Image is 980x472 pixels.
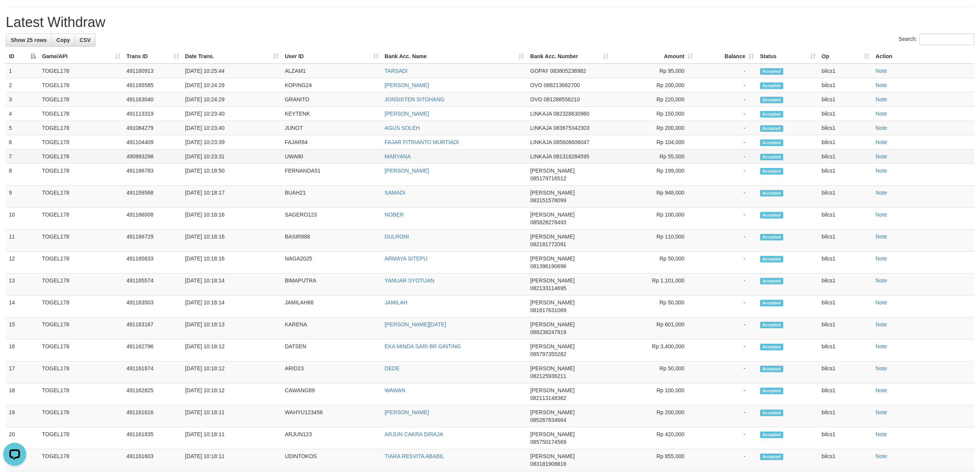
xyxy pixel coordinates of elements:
td: - [696,230,757,252]
td: [DATE] 10:18:50 [182,164,282,186]
td: 9 [6,186,39,208]
a: DEDE [385,365,400,371]
td: 6 [6,135,39,149]
a: TIARA RESVITA ABABIL [385,453,444,459]
td: TOGEL178 [39,274,123,296]
td: bilcs1 [819,186,873,208]
td: Rp 1,101,000 [612,274,696,296]
a: Note [875,168,887,174]
td: FAJAR84 [282,135,382,149]
td: WAHYU123456 [282,405,382,427]
td: ARJUN123 [282,427,382,449]
span: Copy 082113148362 to clipboard [530,395,566,401]
td: DATSEN [282,339,382,361]
a: ARMAYA SITEPU [385,255,427,262]
td: 491165585 [123,78,182,92]
td: 491161874 [123,361,182,383]
span: Copy 088238247919 to clipboard [530,329,566,335]
a: JAMILAH [385,299,407,306]
td: 1 [6,64,39,78]
span: LINKAJA [530,125,552,131]
td: - [696,135,757,149]
th: Action [872,49,974,64]
td: 16 [6,339,39,361]
td: BIMAPUTRA [282,274,382,296]
td: TOGEL178 [39,361,123,383]
td: bilcs1 [819,230,873,252]
td: 491104409 [123,135,182,149]
th: Bank Acc. Name: activate to sort column ascending [382,49,527,64]
a: [PERSON_NAME] [385,82,429,88]
td: 4 [6,107,39,121]
td: 13 [6,274,39,296]
span: Accepted [760,234,783,240]
a: NOBER [385,212,404,218]
span: LINKAJA [530,139,552,145]
h1: Latest Withdraw [6,15,974,30]
td: TOGEL178 [39,208,123,230]
a: Note [875,139,887,145]
td: Rp 150,000 [612,107,696,121]
td: TOGEL178 [39,427,123,449]
a: Note [875,68,887,74]
span: Accepted [760,97,783,103]
span: GOPAY [530,68,548,74]
td: 491159568 [123,186,182,208]
span: Accepted [760,125,783,132]
a: Note [875,365,887,371]
th: Game/API: activate to sort column ascending [39,49,123,64]
td: CAWANG89 [282,383,382,405]
td: [DATE] 10:24:29 [182,78,282,92]
a: Note [875,125,887,131]
span: Accepted [760,139,783,146]
span: LINKAJA [530,111,552,117]
span: Accepted [760,432,783,438]
input: Search: [919,34,974,45]
td: Rp 420,000 [612,427,696,449]
span: Accepted [760,168,783,175]
a: Note [875,96,887,102]
td: Rp 50,000 [612,296,696,317]
td: 491162825 [123,383,182,405]
td: 15 [6,317,39,339]
td: - [696,296,757,317]
span: [PERSON_NAME] [530,321,574,328]
td: - [696,449,757,471]
td: Rp 220,000 [612,92,696,107]
td: TOGEL178 [39,339,123,361]
td: TOGEL178 [39,449,123,471]
span: [PERSON_NAME] [530,365,574,371]
span: Copy 083151578099 to clipboard [530,197,566,203]
span: Copy 081396190696 to clipboard [530,263,566,269]
td: 491084279 [123,121,182,135]
span: [PERSON_NAME] [530,277,574,284]
td: 19 [6,405,39,427]
span: Accepted [760,388,783,394]
td: 8 [6,164,39,186]
span: OVO [530,96,542,102]
td: 2 [6,78,39,92]
span: [PERSON_NAME] [530,409,574,415]
td: bilcs1 [819,339,873,361]
td: bilcs1 [819,274,873,296]
span: Accepted [760,68,783,75]
span: Accepted [760,344,783,350]
td: - [696,317,757,339]
span: Copy 085828278493 to clipboard [530,219,566,225]
span: [PERSON_NAME] [530,343,574,349]
td: KEYTENK [282,107,382,121]
td: TOGEL178 [39,405,123,427]
a: Show 25 rows [6,34,52,47]
a: Note [875,321,887,328]
a: [PERSON_NAME] [385,111,429,117]
a: Note [875,153,887,160]
span: OVO [530,82,542,88]
td: Rp 855,000 [612,449,696,471]
td: TOGEL178 [39,149,123,164]
span: Copy 085797355282 to clipboard [530,351,566,357]
td: bilcs1 [819,107,873,121]
td: [DATE] 10:18:12 [182,361,282,383]
td: 5 [6,121,39,135]
a: [PERSON_NAME] [385,409,429,415]
td: ALZAM1 [282,64,382,78]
